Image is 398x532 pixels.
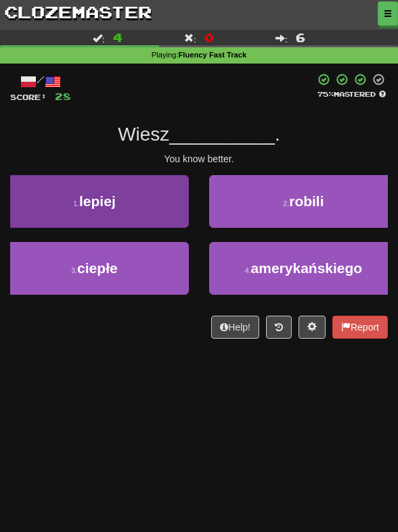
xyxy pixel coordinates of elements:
[245,266,251,274] small: 4 .
[79,193,116,209] span: lepiej
[118,124,169,145] span: Wiesz
[179,51,247,59] strong: Fluency Fast Track
[55,91,71,102] span: 28
[184,33,196,43] span: :
[77,260,118,276] span: ciepłe
[73,199,79,208] small: 1 .
[10,73,71,90] div: /
[209,175,398,228] button: 2.robili
[10,152,388,166] div: You know better.
[251,260,363,276] span: amerykańskiego
[275,33,288,43] span: :
[275,124,280,145] span: .
[317,90,334,98] span: 75 %
[209,242,398,295] button: 4.amerykańskiego
[10,93,47,101] span: Score:
[315,89,388,99] div: Mastered
[289,193,324,209] span: robili
[113,30,123,44] span: 4
[296,30,305,44] span: 6
[332,316,388,339] button: Report
[211,316,259,339] button: Help!
[266,316,292,339] button: Round history (alt+y)
[71,266,77,274] small: 3 .
[93,33,105,43] span: :
[283,199,289,208] small: 2 .
[204,30,214,44] span: 0
[169,124,275,145] span: __________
